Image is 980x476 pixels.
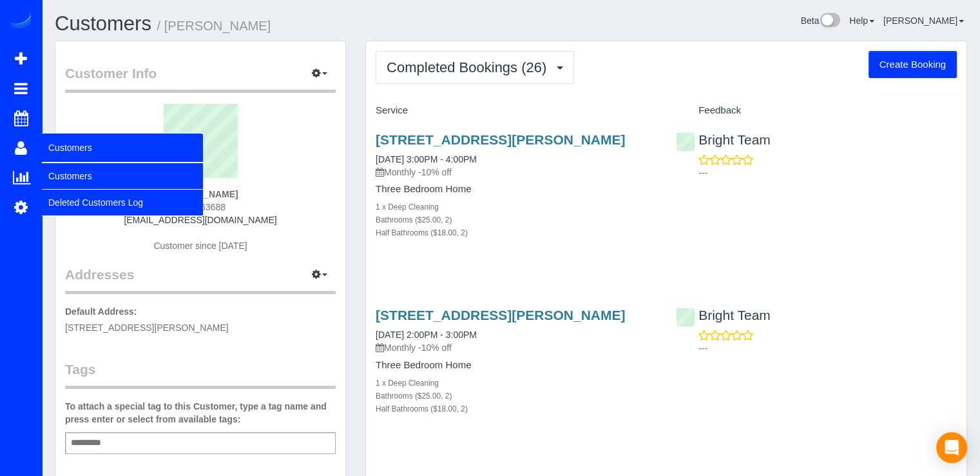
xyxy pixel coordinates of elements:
[376,105,657,116] h4: Service
[55,12,151,35] a: Customers
[376,330,477,340] a: [DATE] 2:00PM - 3:00PM
[376,392,452,401] small: Bathrooms ($25.00, 2)
[676,132,771,147] a: Bright Team
[376,308,625,322] a: [STREET_ADDRESS][PERSON_NAME]
[869,51,957,78] button: Create Booking
[849,15,874,26] a: Help
[819,13,840,30] img: New interface
[157,19,271,33] small: / [PERSON_NAME]
[376,51,574,84] button: Completed Bookings (26)
[42,190,203,215] a: Deleted Customers Log
[65,360,336,389] legend: Tags
[175,202,226,212] span: 2014563688
[698,166,957,179] p: ---
[42,163,203,216] ul: Customers
[376,404,468,413] small: Half Bathrooms ($18.00, 2)
[376,360,657,371] h4: Three Bedroom Home
[376,379,439,388] small: 1 x Deep Cleaning
[42,133,203,163] span: Customers
[676,105,957,116] h4: Feedback
[676,308,771,322] a: Bright Team
[387,59,553,75] span: Completed Bookings (26)
[65,322,229,333] span: [STREET_ADDRESS][PERSON_NAME]
[65,305,137,318] label: Default Address:
[376,228,468,237] small: Half Bathrooms ($18.00, 2)
[376,166,657,179] p: Monthly -10% off
[42,163,203,189] a: Customers
[698,342,957,355] p: ---
[883,15,964,26] a: [PERSON_NAME]
[153,241,247,251] span: Customer since [DATE]
[936,432,967,463] div: Open Intercom Messenger
[65,64,336,93] legend: Customer Info
[376,341,657,354] p: Monthly -10% off
[65,400,336,426] label: To attach a special tag to this Customer, type a tag name and press enter or select from availabl...
[376,184,657,195] h4: Three Bedroom Home
[800,15,840,26] a: Beta
[376,154,477,164] a: [DATE] 3:00PM - 4:00PM
[8,13,34,31] img: Automaid Logo
[376,132,625,147] a: [STREET_ADDRESS][PERSON_NAME]
[376,203,439,212] small: 1 x Deep Cleaning
[124,215,276,225] a: [EMAIL_ADDRESS][DOMAIN_NAME]
[376,215,452,224] small: Bathrooms ($25.00, 2)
